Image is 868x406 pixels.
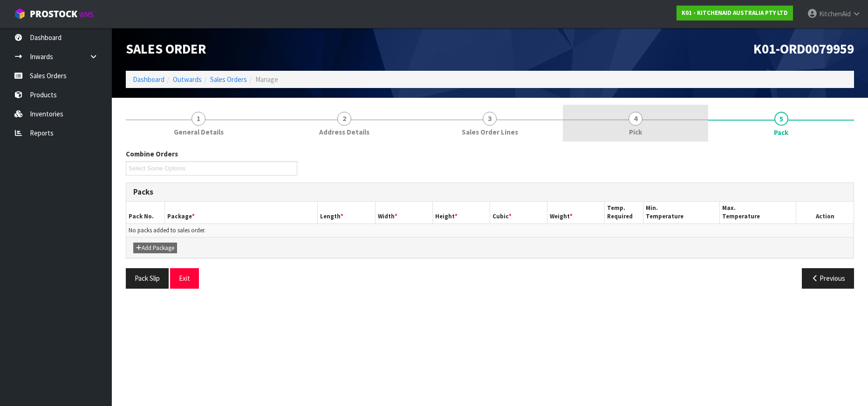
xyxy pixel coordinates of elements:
button: Previous [802,268,854,288]
img: cube-alt.png [14,8,26,20]
th: Width [375,202,432,223]
span: Manage [255,75,278,84]
th: Cubic [490,202,547,223]
th: Length [318,202,375,223]
span: 5 [774,112,788,126]
th: Pack No. [126,202,164,223]
span: ProStock [30,8,77,20]
span: General Details [174,127,224,137]
span: KitchenAid [819,9,851,18]
th: Height [432,202,490,223]
td: No packs added to sales order. [126,223,854,237]
label: Combine Orders [126,149,178,159]
th: Weight [547,202,605,223]
span: Sales Order Lines [462,127,518,137]
th: Action [796,202,854,223]
th: Package [164,202,318,223]
span: 1 [191,112,205,126]
span: Pack [774,128,788,137]
span: Address Details [319,127,369,137]
th: Temp. Required [605,202,643,223]
span: 3 [483,112,497,126]
button: Add Package [133,243,177,254]
th: Min. Temperature [643,202,719,223]
a: Dashboard [133,75,164,84]
span: K01-ORD0079959 [753,41,854,57]
a: Outwards [173,75,202,84]
span: 2 [337,112,351,126]
h3: Packs [133,188,847,196]
span: Sales Order [126,41,206,57]
a: Sales Orders [210,75,247,84]
small: WMS [79,10,94,19]
button: Exit [170,268,199,288]
span: Pack [126,142,854,296]
button: Pack Slip [126,268,169,288]
th: Max. Temperature [719,202,796,223]
span: Pick [629,127,642,137]
span: 4 [629,112,642,126]
strong: K01 - KITCHENAID AUSTRALIA PTY LTD [682,9,788,17]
